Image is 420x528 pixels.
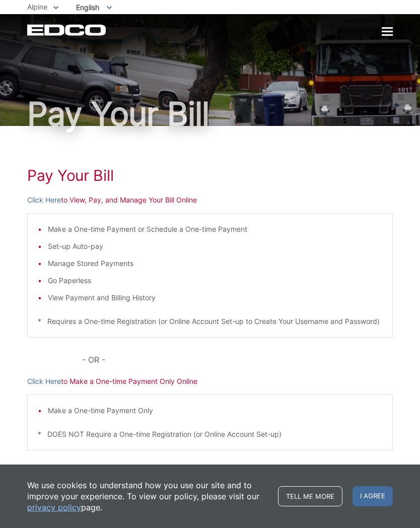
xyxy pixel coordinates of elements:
a: privacy policy [27,502,81,513]
li: Go Paperless [48,275,382,286]
span: Alpine [27,3,47,11]
li: View Payment and Billing History [48,292,382,303]
li: Make a One-time Payment or Schedule a One-time Payment [48,224,382,235]
p: to Make a One-time Payment Only Online [27,376,393,387]
li: Set-up Auto-pay [48,241,382,252]
p: We use cookies to understand how you use our site and to improve your experience. To view our pol... [27,480,268,513]
p: to View, Pay, and Manage Your Bill Online [27,194,393,206]
a: EDCD logo. Return to the homepage. [27,24,107,36]
p: - OR - [82,353,393,367]
li: Make a One-time Payment Only [48,405,382,416]
h1: Pay Your Bill [27,166,393,184]
h1: Pay Your Bill [27,98,393,130]
span: I agree [353,486,393,506]
p: * DOES NOT Require a One-time Registration (or Online Account Set-up) [38,429,382,440]
li: Manage Stored Payments [48,258,382,269]
p: * Requires a One-time Registration (or Online Account Set-up to Create Your Username and Password) [38,316,382,327]
a: Tell me more [278,486,342,506]
a: Click Here [27,194,61,206]
a: Click Here [27,376,61,387]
